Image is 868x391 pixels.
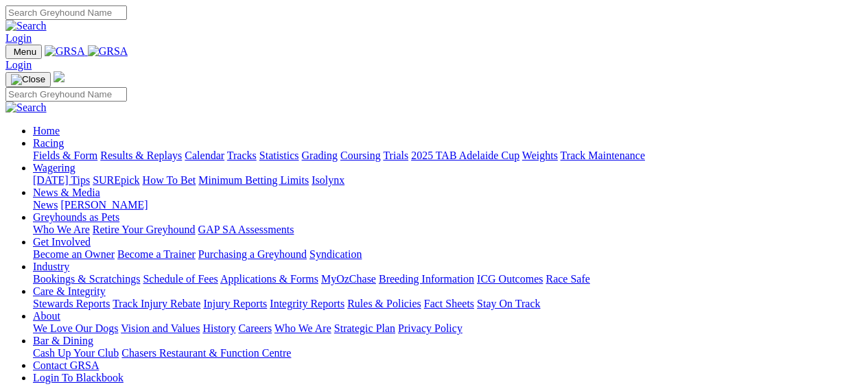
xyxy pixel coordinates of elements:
[33,322,118,334] a: We Love Our Dogs
[14,47,36,57] span: Menu
[33,359,99,371] a: Contact GRSA
[198,224,294,235] a: GAP SA Assessments
[302,150,338,161] a: Grading
[546,273,589,285] a: Race Safe
[33,199,863,211] div: News & Media
[33,162,75,174] a: Wagering
[33,322,863,335] div: About
[198,248,307,260] a: Purchasing a Greyhound
[54,71,64,82] img: logo-grsa-white.png
[33,199,58,211] a: News
[522,150,558,161] a: Weights
[220,273,318,285] a: Applications & Forms
[33,273,140,285] a: Bookings & Scratchings
[33,298,863,310] div: Care & Integrity
[33,187,100,198] a: News & Media
[398,322,462,334] a: Privacy Policy
[33,248,115,260] a: Become an Owner
[33,211,119,223] a: Greyhounds as Pets
[143,273,218,285] a: Schedule of Fees
[270,298,344,309] a: Integrity Reports
[227,150,257,161] a: Tracks
[11,74,45,85] img: Close
[93,174,139,186] a: SUREpick
[5,72,51,87] button: Toggle navigation
[45,45,85,58] img: GRSA
[33,273,863,285] div: Industry
[198,174,309,186] a: Minimum Betting Limits
[238,322,272,334] a: Careers
[33,248,863,261] div: Get Involved
[117,248,196,260] a: Become a Trainer
[33,224,90,235] a: Who We Are
[33,236,91,248] a: Get Involved
[33,261,69,272] a: Industry
[33,150,863,162] div: Racing
[5,32,32,44] a: Login
[33,372,124,383] a: Login To Blackbook
[100,150,182,161] a: Results & Replays
[143,174,196,186] a: How To Bet
[88,45,128,58] img: GRSA
[5,20,47,32] img: Search
[477,298,540,309] a: Stay On Track
[340,150,381,161] a: Coursing
[347,298,421,309] a: Rules & Policies
[33,150,97,161] a: Fields & Form
[33,310,60,322] a: About
[383,150,408,161] a: Trials
[203,298,267,309] a: Injury Reports
[93,224,196,235] a: Retire Your Greyhound
[202,322,235,334] a: History
[33,174,863,187] div: Wagering
[424,298,474,309] a: Fact Sheets
[121,322,200,334] a: Vision and Values
[309,248,362,260] a: Syndication
[561,150,645,161] a: Track Maintenance
[321,273,376,285] a: MyOzChase
[5,5,127,20] input: Search
[185,150,224,161] a: Calendar
[121,347,291,359] a: Chasers Restaurant & Function Centre
[33,174,90,186] a: [DATE] Tips
[259,150,299,161] a: Statistics
[33,335,93,346] a: Bar & Dining
[477,273,543,285] a: ICG Outcomes
[5,102,47,114] img: Search
[33,224,863,236] div: Greyhounds as Pets
[5,87,127,102] input: Search
[33,298,110,309] a: Stewards Reports
[33,347,863,359] div: Bar & Dining
[113,298,200,309] a: Track Injury Rebate
[33,137,64,149] a: Racing
[60,199,148,211] a: [PERSON_NAME]
[334,322,395,334] a: Strategic Plan
[33,125,60,137] a: Home
[312,174,344,186] a: Isolynx
[411,150,519,161] a: 2025 TAB Adelaide Cup
[33,285,106,297] a: Care & Integrity
[5,45,42,59] button: Toggle navigation
[379,273,474,285] a: Breeding Information
[5,59,32,71] a: Login
[33,347,119,359] a: Cash Up Your Club
[274,322,331,334] a: Who We Are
